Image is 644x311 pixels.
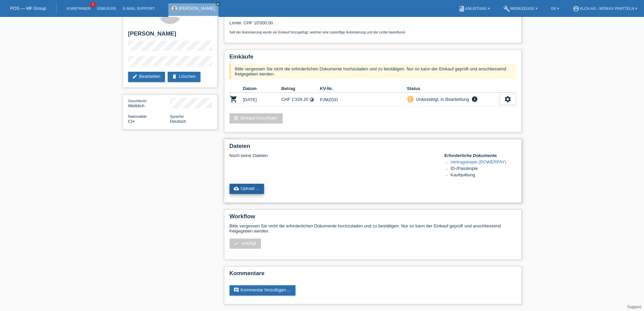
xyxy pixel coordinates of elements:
[242,241,256,246] span: erledigt
[230,270,516,280] h2: Kommentare
[216,2,220,6] a: close
[234,241,239,246] i: check
[500,6,541,10] a: buildWerkzeuge ▾
[234,186,239,191] i: cloud_upload
[230,285,296,295] a: commentKommentar hinzufügen ...
[445,153,516,158] h4: Erforderliche Dokumente
[451,166,516,172] li: ID-/Passkopie
[451,159,506,164] a: Vertragskopie (POWERPAY)
[230,213,516,223] h2: Workflow
[234,287,239,293] i: comment
[10,6,46,11] a: POS — MF Group
[230,239,261,249] a: check erledigt
[569,6,641,10] a: account_circleXLCH AG - Mömax Pratteln ▾
[128,30,212,41] h2: [PERSON_NAME]
[230,184,264,194] a: cloud_uploadUpload ...
[168,72,200,82] a: deleteLöschen
[281,85,320,93] th: Betrag
[281,93,320,107] td: CHF 1'328.20
[407,85,499,93] th: Status
[230,95,238,103] i: POSP00028471
[230,30,516,34] p: Seit der Autorisierung wurde ein Einkauf hinzugefügt, welcher eine zukünftige Autorisierung und d...
[170,119,186,124] span: Deutsch
[234,115,239,121] i: add_shopping_cart
[128,119,135,124] span: Schweiz
[458,5,465,12] i: book
[230,153,436,158] div: Noch keine Dateien
[128,72,165,82] a: editBearbeiten
[230,113,283,124] a: add_shopping_cartEinkauf hinzufügen
[504,95,511,103] i: settings
[128,114,147,118] span: Nationalität
[408,96,413,101] i: priority_high
[120,6,158,10] a: E-Mail Support
[627,305,641,309] a: Support
[320,93,407,107] td: PJMZGD
[63,6,94,10] a: Kund*innen
[309,97,314,102] i: Fixe Raten - Zinsübernahme durch Kunde (24 Raten)
[230,53,516,64] h2: Einkäufe
[132,74,138,79] i: edit
[243,93,282,107] td: [DATE]
[230,15,516,34] div: Limite: CHF 10'000.00
[455,6,493,10] a: bookAnleitung ▾
[172,74,177,79] i: delete
[90,2,96,7] span: 1
[243,85,282,93] th: Datum
[128,99,147,103] span: Geschlecht
[451,172,516,179] li: Kaufquittung
[94,6,119,10] a: Einkäufe
[320,85,407,93] th: KV-Nr.
[471,96,479,103] i: info
[230,223,516,234] p: Bitte vergessen Sie nicht die erforderlichen Dokumente hochzuladen und zu bestätigen. Nur so kann...
[179,6,215,11] a: [PERSON_NAME]
[230,143,516,153] h2: Dateien
[414,96,469,103] div: Unbestätigt, in Bearbeitung
[128,98,170,108] div: Weiblich
[170,114,184,118] span: Sprache
[573,5,579,12] i: account_circle
[216,2,220,6] i: close
[548,6,563,10] a: DE ▾
[230,64,516,79] div: Bitte vergessen Sie nicht die erforderlichen Dokumente hochzuladen und zu bestätigen. Nur so kann...
[503,5,510,12] i: build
